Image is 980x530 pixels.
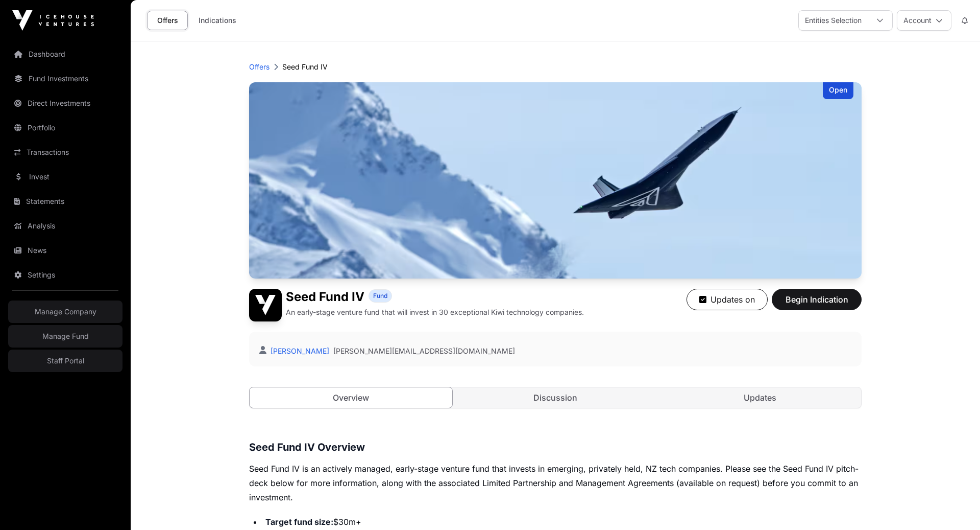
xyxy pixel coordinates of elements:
[8,67,122,90] a: Fund Investments
[8,264,122,286] a: Settings
[268,347,329,355] a: [PERSON_NAME]
[265,517,333,527] strong: Target fund size:
[8,350,122,372] a: Staff Portal
[192,11,243,30] a: Indications
[823,82,853,99] div: Open
[897,10,951,31] button: Account
[262,515,862,529] li: $30m+
[8,301,122,323] a: Manage Company
[8,92,122,114] a: Direct Investments
[250,387,861,408] nav: Tabs
[333,346,515,356] a: [PERSON_NAME][EMAIL_ADDRESS][DOMAIN_NAME]
[772,289,862,310] button: Begin Indication
[286,289,364,305] h1: Seed Fund IV
[8,239,122,262] a: News
[687,289,768,310] button: Updates on
[8,325,122,348] a: Manage Fund
[12,10,94,31] img: Icehouse Ventures Logo
[8,190,122,213] a: Statements
[249,462,862,504] p: Seed Fund IV is an actively managed, early-stage venture fund that invests in emerging, privately...
[286,307,584,317] p: An early-stage venture fund that will invest in 30 exceptional Kiwi technology companies.
[929,481,980,530] iframe: Chat Widget
[147,11,188,30] a: Offers
[249,289,282,321] img: Seed Fund IV
[373,292,387,300] span: Fund
[249,82,862,279] img: Seed Fund IV
[8,215,122,237] a: Analysis
[8,166,122,188] a: Invest
[249,439,862,455] h3: Seed Fund IV Overview
[454,387,657,408] a: Discussion
[8,141,122,164] a: Transactions
[8,43,122,65] a: Dashboard
[772,299,862,309] a: Begin Indication
[249,62,269,72] a: Offers
[282,62,328,72] p: Seed Fund IV
[8,117,122,139] a: Portfolio
[799,11,868,30] div: Entities Selection
[249,387,453,408] a: Overview
[785,293,849,306] span: Begin Indication
[658,387,861,408] a: Updates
